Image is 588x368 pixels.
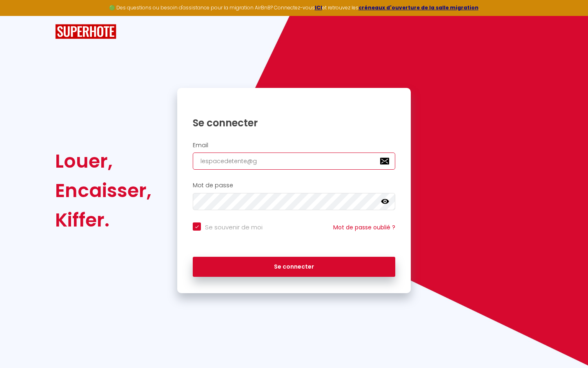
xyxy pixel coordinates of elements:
[193,153,395,170] input: Ton Email
[333,223,395,231] a: Mot de passe oublié ?
[7,3,31,28] button: Ouvrir le widget de chat LiveChat
[193,257,395,277] button: Se connecter
[315,4,322,11] a: ICI
[55,205,151,235] div: Kiffer.
[55,176,151,205] div: Encaisser,
[193,142,395,149] h2: Email
[359,4,479,11] a: créneaux d'ouverture de la salle migration
[193,117,395,129] h1: Se connecter
[55,146,151,176] div: Louer,
[193,182,395,189] h2: Mot de passe
[55,24,116,39] img: SuperHote logo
